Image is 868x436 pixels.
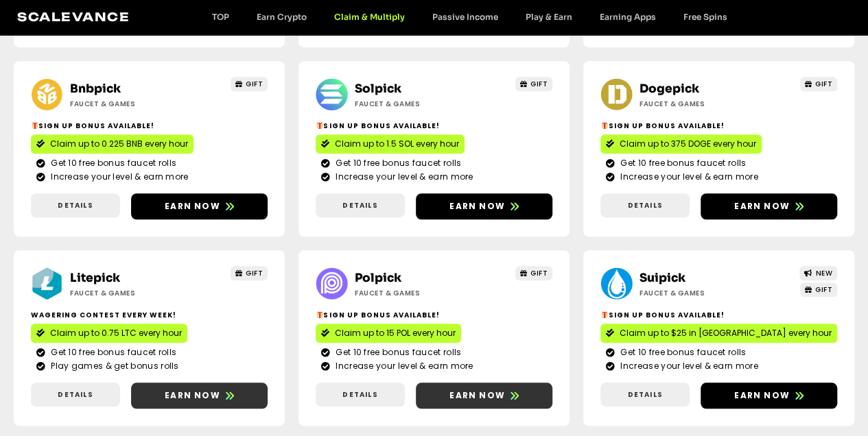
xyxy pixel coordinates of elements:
a: Dogepick [640,82,699,96]
span: Earn now [165,200,220,213]
h2: Faucet & Games [640,288,763,298]
h2: Faucet & Games [355,288,478,298]
a: Claim up to 15 POL every hour [316,324,461,343]
span: Claim up to 15 POL every hour [335,327,456,339]
span: Claim up to 375 DOGE every hour [620,138,756,150]
a: TOP [198,12,243,22]
a: Earn now [701,193,837,219]
nav: Menu [198,12,741,22]
span: Increase your level & earn more [332,171,473,183]
a: GIFT [515,266,553,280]
span: Get 10 free bonus faucet rolls [47,346,176,359]
span: Get 10 free bonus faucet rolls [617,346,746,359]
a: GIFT [800,282,838,297]
a: Earn now [416,383,552,409]
a: Details [316,193,405,217]
a: Polpick [355,271,401,285]
span: Details [58,200,93,210]
h2: Faucet & Games [640,99,763,109]
span: GIFT [815,79,832,89]
h2: Faucet & Games [70,99,193,109]
a: Earn now [131,383,268,409]
a: Claim up to 1.5 SOL every hour [316,134,465,154]
a: Earn now [701,383,837,409]
span: Increase your level & earn more [47,171,188,183]
a: Details [600,383,690,407]
h2: Sign Up Bonus Available! [600,310,837,320]
a: Bnbpick [70,82,121,96]
img: 🎁 [601,311,608,318]
span: Earn now [165,389,220,402]
a: Earn Crypto [243,12,320,22]
span: Details [342,200,377,210]
span: Details [58,389,93,400]
span: Earn now [449,389,505,402]
span: Earn now [734,389,790,402]
span: Earn now [734,200,790,213]
a: Claim up to $25 in [GEOGRAPHIC_DATA] every hour [600,324,837,343]
span: Claim up to 1.5 SOL every hour [335,138,459,150]
a: GIFT [800,77,838,91]
h2: Faucet & Games [70,288,193,298]
h2: Faucet & Games [355,99,478,109]
a: Scalevance [17,10,130,24]
a: Details [31,193,120,217]
a: Details [316,383,405,407]
img: 🎁 [601,122,608,129]
span: Get 10 free bonus faucet rolls [617,157,746,169]
span: Get 10 free bonus faucet rolls [47,157,176,169]
span: Play games & get bonus rolls [47,360,178,372]
a: Earning Apps [586,12,670,22]
h2: Sign Up Bonus Available! [600,121,837,131]
span: Increase your level & earn more [617,360,758,372]
span: GIFT [246,268,263,278]
img: 🎁 [316,122,323,129]
span: GIFT [530,79,548,89]
a: Earn now [131,193,268,219]
span: Claim up to $25 in [GEOGRAPHIC_DATA] every hour [620,327,832,339]
span: Increase your level & earn more [332,360,473,372]
a: NEW [799,266,837,280]
span: NEW [816,268,833,278]
a: Claim & Multiply [320,12,419,22]
span: Get 10 free bonus faucet rolls [332,346,461,359]
span: Get 10 free bonus faucet rolls [332,157,461,169]
img: 🎁 [316,311,323,318]
a: Details [600,193,690,217]
h2: Sign Up Bonus Available! [316,121,552,131]
span: Earn now [449,200,505,213]
a: GIFT [231,77,268,91]
a: GIFT [231,266,268,280]
a: Passive Income [419,12,512,22]
span: GIFT [815,284,832,295]
span: Increase your level & earn more [617,171,758,183]
a: Claim up to 375 DOGE every hour [600,134,762,154]
h2: Sign Up Bonus Available! [316,310,552,320]
span: Details [627,200,662,210]
img: 🎁 [32,122,38,129]
a: Details [31,383,120,407]
a: Free Spins [670,12,741,22]
a: Solpick [355,82,401,96]
h2: Wagering contest every week! [31,310,268,320]
a: Litepick [70,271,120,285]
a: GIFT [515,77,553,91]
span: Claim up to 0.225 BNB every hour [50,138,188,150]
h2: Sign Up Bonus Available! [31,121,268,131]
a: Suipick [640,271,685,285]
span: Claim up to 0.75 LTC every hour [50,327,182,339]
a: Play & Earn [512,12,586,22]
span: Details [627,389,662,400]
a: Claim up to 0.225 BNB every hour [31,134,193,154]
a: Claim up to 0.75 LTC every hour [31,324,187,343]
span: Details [342,389,377,400]
a: Earn now [416,193,552,219]
span: GIFT [246,79,263,89]
span: GIFT [530,268,548,278]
